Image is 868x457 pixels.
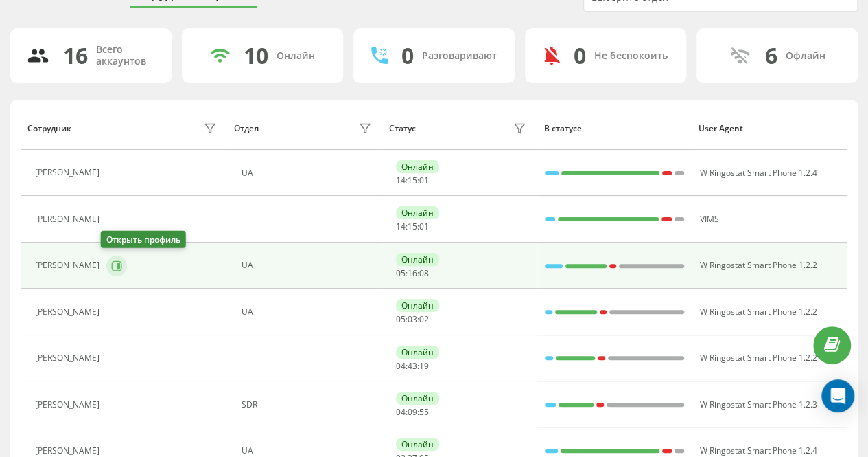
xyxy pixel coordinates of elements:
div: SDR [242,400,375,410]
div: : : [396,361,429,371]
div: Онлайн [277,50,315,62]
span: 15 [408,175,417,186]
div: : : [396,315,429,324]
div: 10 [244,43,268,69]
div: [PERSON_NAME] [35,307,103,317]
div: UA [242,307,375,317]
span: 03 [408,313,417,325]
div: Всего аккаунтов [96,44,155,67]
div: UA [242,260,375,270]
span: W Ringostat Smart Phone 1.2.3 [699,399,817,410]
div: Статус [389,124,416,133]
span: 01 [419,221,429,232]
span: 02 [419,313,429,325]
div: Open Intercom Messenger [821,379,854,412]
div: Онлайн [396,160,439,173]
div: Онлайн [396,206,439,219]
div: Онлайн [396,299,439,312]
span: W Ringostat Smart Phone 1.2.2 [699,306,817,317]
div: 0 [574,43,586,69]
span: 43 [408,360,417,372]
div: [PERSON_NAME] [35,168,103,177]
div: : : [396,222,429,232]
div: [PERSON_NAME] [35,260,103,270]
div: [PERSON_NAME] [35,446,103,456]
div: : : [396,176,429,186]
div: : : [396,408,429,417]
span: 09 [408,406,417,418]
span: 04 [396,406,406,418]
span: 08 [419,267,429,279]
div: 6 [765,43,777,69]
div: Онлайн [396,392,439,405]
span: 16 [408,267,417,279]
span: 01 [419,175,429,186]
div: Отдел [234,124,259,133]
span: VIMS [699,213,718,225]
span: W Ringostat Smart Phone 1.2.4 [699,167,817,179]
span: 15 [408,221,417,232]
div: User Agent [699,124,841,133]
span: W Ringostat Smart Phone 1.2.2 [699,259,817,271]
div: 16 [63,43,88,69]
span: 19 [419,360,429,372]
div: : : [396,269,429,278]
div: UA [242,446,375,456]
span: 55 [419,406,429,418]
div: Онлайн [396,253,439,266]
span: 14 [396,221,406,232]
div: UA [242,168,375,178]
div: Сотрудник [27,124,71,133]
div: [PERSON_NAME] [35,214,103,224]
div: Не беспокоить [594,50,668,62]
div: Онлайн [396,438,439,451]
span: W Ringostat Smart Phone 1.2.4 [699,445,817,456]
span: 05 [396,267,406,279]
div: Онлайн [396,346,439,359]
span: W Ringostat Smart Phone 1.2.2 [699,352,817,364]
div: Открыть профиль [101,231,186,248]
span: 04 [396,360,406,372]
div: В статусе [543,124,685,133]
div: Разговаривают [422,50,497,62]
div: Офлайн [786,50,825,62]
div: [PERSON_NAME] [35,353,103,363]
span: 05 [396,313,406,325]
span: 14 [396,175,406,186]
div: [PERSON_NAME] [35,400,103,410]
div: 0 [401,43,414,69]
